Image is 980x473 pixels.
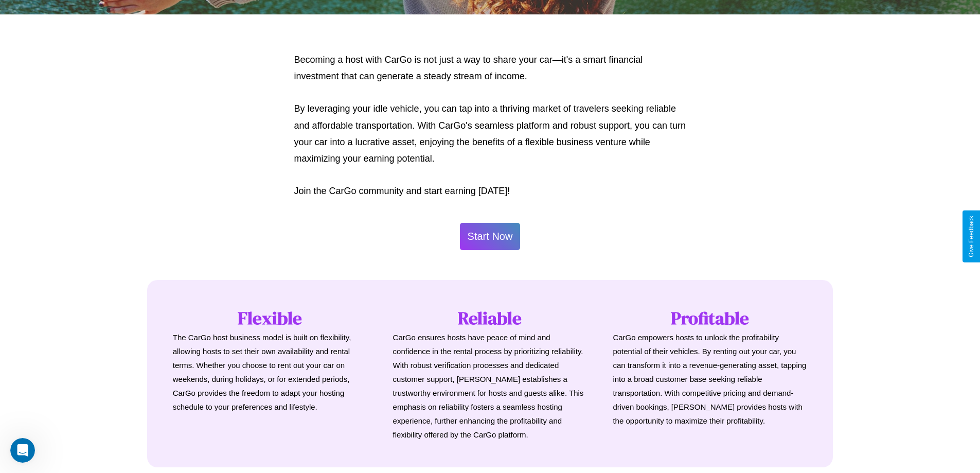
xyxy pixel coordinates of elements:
p: By leveraging your idle vehicle, you can tap into a thriving market of travelers seeking reliable... [294,100,686,167]
button: Start Now [460,223,521,250]
h1: Profitable [613,306,807,330]
p: Join the CarGo community and start earning [DATE]! [294,183,686,199]
p: Becoming a host with CarGo is not just a way to share your car—it's a smart financial investment ... [294,51,686,85]
p: The CarGo host business model is built on flexibility, allowing hosts to set their own availabili... [173,330,367,414]
h1: Flexible [173,306,367,330]
iframe: Intercom live chat [10,438,35,463]
p: CarGo ensures hosts have peace of mind and confidence in the rental process by prioritizing relia... [393,330,587,442]
h1: Reliable [393,306,587,330]
p: CarGo empowers hosts to unlock the profitability potential of their vehicles. By renting out your... [613,330,807,428]
div: Give Feedback [968,216,975,257]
